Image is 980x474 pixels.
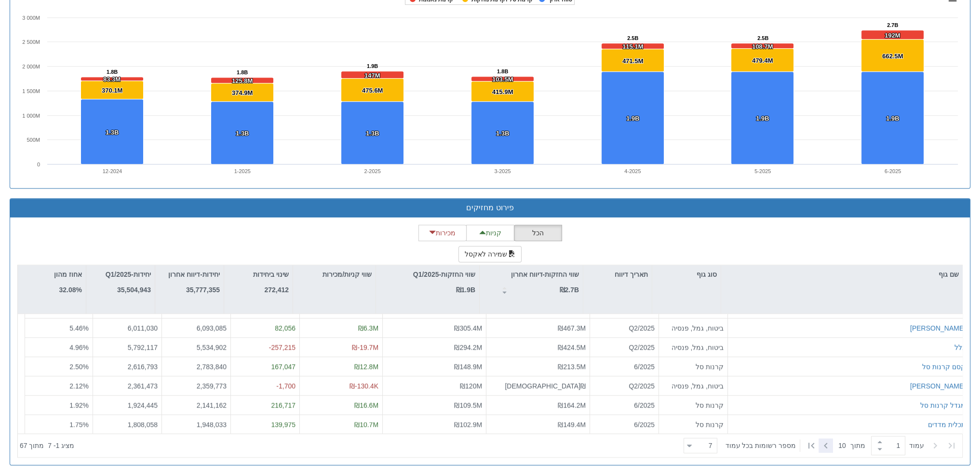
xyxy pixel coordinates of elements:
div: 139,975 [235,420,295,429]
text: 4-2025 [624,168,641,174]
div: Q2/2025 [594,381,655,391]
p: יחידות-Q1/2025 [106,269,151,280]
div: ביטוח, גמל, פנסיה [663,342,724,352]
tspan: 103.5M [492,76,513,83]
div: 2,616,793 [97,362,158,371]
tspan: 1.9B [367,63,378,69]
span: ₪-130.4K [349,382,378,390]
tspan: 1.9B [626,115,639,122]
text: 2-2025 [364,168,381,174]
div: Q2/2025 [594,342,655,352]
strong: 272,412 [264,286,289,294]
tspan: 1.8B [237,69,248,75]
div: קרנות סל [663,420,724,429]
span: ₪[DEMOGRAPHIC_DATA] [505,382,586,390]
text: 0 [37,162,40,167]
tspan: 2.5B [627,35,638,41]
tspan: 1 000M [22,113,40,119]
div: 2,361,473 [97,381,158,391]
tspan: 471.5M [622,57,643,65]
div: קרנות סל [663,400,724,410]
div: שם גוף [721,265,963,284]
button: קניות [466,225,514,241]
span: ₪305.4M [454,324,482,332]
text: 500M [27,137,40,143]
span: ₪109.5M [454,401,482,409]
tspan: 1.9B [756,115,769,122]
div: 1.75 % [29,420,89,429]
strong: 35,504,943 [117,286,151,294]
tspan: 1.9B [886,115,899,122]
tspan: 2.7B [887,22,898,28]
div: 6,093,085 [166,323,227,333]
span: ₪16.6M [354,401,378,409]
span: ₪467.3M [558,324,586,332]
div: שווי קניות/מכירות [293,265,376,284]
div: 1.92 % [29,400,89,410]
div: 1,808,058 [97,420,158,429]
div: 4.96 % [29,342,89,352]
span: ₪6.3M [358,324,378,332]
tspan: 1.3B [106,129,119,136]
p: יחידות-דיווח אחרון [168,269,220,280]
div: 5,534,902 [166,342,227,352]
div: קרנות סל [663,362,724,371]
div: 2,359,773 [166,381,227,391]
tspan: 108.7M [752,43,773,50]
div: ‏ מתוך [680,435,960,456]
div: 5.46 % [29,323,89,333]
button: קסם קרנות סל [922,362,966,371]
div: 2.12 % [29,381,89,391]
div: 167,047 [235,362,295,371]
div: 6/2025 [594,400,655,410]
span: ₪164.2M [558,401,586,409]
button: כלל [954,342,966,352]
tspan: 2.5B [757,35,768,41]
span: ‏מספר רשומות בכל עמוד [725,441,796,450]
div: סוג גוף [652,265,721,284]
span: ₪424.5M [558,343,586,351]
tspan: 370.1M [102,87,122,94]
button: מכירות [418,225,467,241]
span: ₪213.5M [558,363,586,370]
tspan: 83.3M [103,76,121,83]
tspan: 415.9M [492,88,513,95]
div: -1,700 [235,381,295,391]
text: 5-2025 [754,168,771,174]
button: תכלית מדדים [928,420,966,429]
span: ₪149.4M [558,420,586,428]
div: 216,717 [235,400,295,410]
div: 6,011,030 [97,323,158,333]
span: ‏עמוד [909,441,924,450]
tspan: 192M [885,32,900,39]
tspan: 2 500M [22,39,40,45]
span: ₪-19.7M [352,343,378,351]
tspan: 479.4M [752,57,773,64]
div: ‏מציג 1 - 7 ‏ מתוך 67 [20,435,74,456]
span: 10 [838,441,850,450]
h3: פירוט מחזיקים [17,203,963,212]
strong: 35,777,355 [186,286,220,294]
span: ₪294.2M [454,343,482,351]
div: 2.50 % [29,362,89,371]
tspan: 1.3B [496,130,509,137]
text: 12-2024 [103,168,122,174]
div: ביטוח, גמל, פנסיה [663,381,724,391]
tspan: 115.1M [622,43,643,50]
strong: ₪1.9B [456,286,475,294]
tspan: 1 500M [22,88,40,94]
span: ₪10.7M [354,420,378,428]
strong: 32.08% [59,286,82,294]
button: [PERSON_NAME] [910,381,966,391]
span: ₪120M [460,382,482,390]
tspan: 374.9M [232,89,253,96]
button: [PERSON_NAME] [910,323,966,333]
button: מגדל קרנות סל [920,400,966,410]
p: שווי החזקות-דיווח אחרון [511,269,579,280]
tspan: 3 000M [22,15,40,21]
